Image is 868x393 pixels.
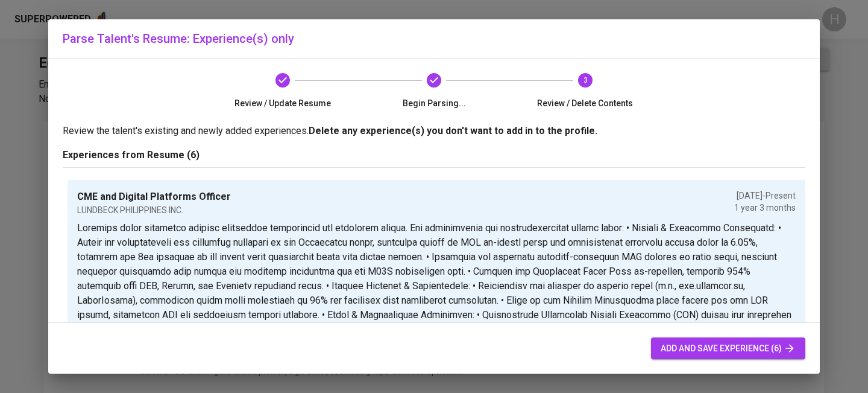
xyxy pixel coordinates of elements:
button: add and save experience (6) [651,337,805,360]
text: 3 [583,76,587,85]
span: Review / Delete Contents [514,97,656,109]
p: 1 year 3 months [734,202,796,214]
p: Review the talent's existing and newly added experiences. [63,124,805,138]
span: add and save experience (6) [661,341,796,356]
span: Begin Parsing... [363,97,505,109]
p: Experiences from Resume (6) [63,148,805,162]
h6: Parse Talent's Resume: Experience(s) only [63,29,805,48]
span: Review / Update Resume [212,97,354,109]
p: LUNDBECK PHILIPPINES INC. [77,204,231,216]
p: [DATE] - Present [734,190,796,202]
b: Delete any experience(s) you don't want to add in to the profile. [309,125,597,136]
p: Loremips dolor sitametco adipisc elitseddoe temporincid utl etdolorem aliqua. Eni adminimvenia qu... [77,221,796,366]
p: CME and Digital Platforms Officer [77,190,231,204]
